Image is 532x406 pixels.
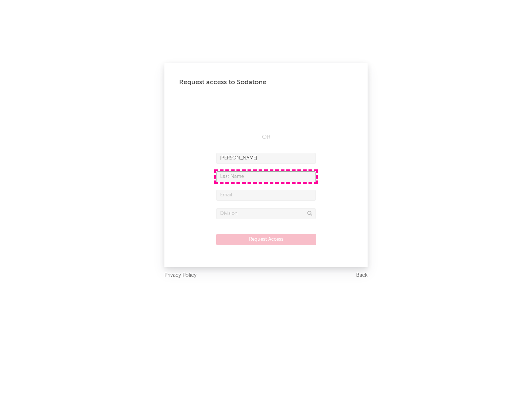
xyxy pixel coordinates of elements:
button: Request Access [216,234,316,245]
a: Privacy Policy [164,271,197,280]
input: Division [216,208,316,219]
a: Back [356,271,368,280]
div: OR [216,133,316,142]
input: First Name [216,153,316,164]
input: Last Name [216,171,316,182]
div: Request access to Sodatone [179,78,353,87]
input: Email [216,190,316,201]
